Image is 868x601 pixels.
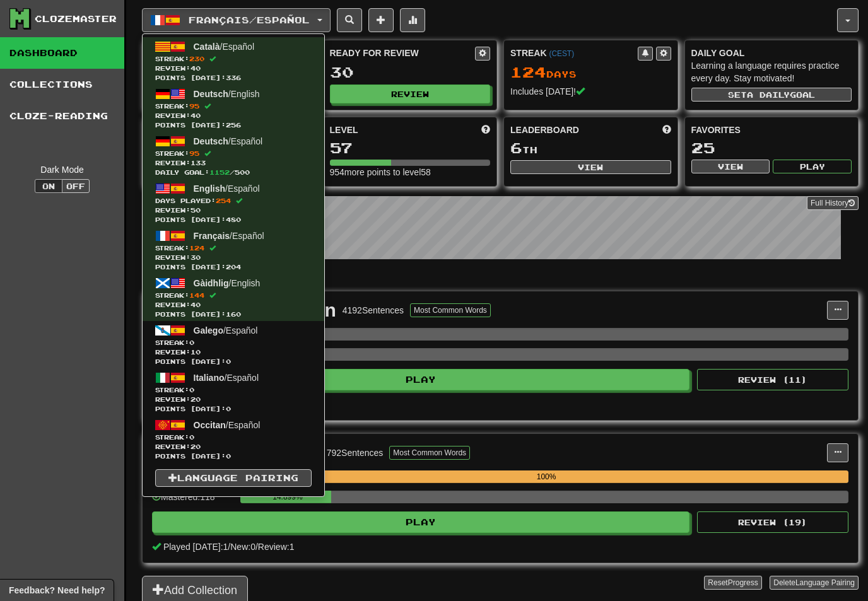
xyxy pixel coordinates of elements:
span: Gàidhlig [194,278,229,288]
span: Review: 20 [155,395,312,404]
a: Gàidhlig/EnglishStreak:144 Review:40Points [DATE]:160 [143,274,324,321]
span: Galego [194,325,223,336]
span: Review: 30 [155,253,312,262]
span: Points [DATE]: 256 [155,120,312,130]
span: 95 [189,149,199,157]
span: Review: 10 [155,347,312,357]
span: Points [DATE]: 480 [155,215,312,225]
span: / Español [194,184,260,194]
span: Deutsch [194,136,228,146]
span: English [194,184,226,194]
span: Streak: [155,102,312,111]
span: Review: 40 [155,111,312,120]
span: Deutsch [194,89,228,99]
span: Daily Goal: / 500 [155,168,312,177]
span: Points [DATE]: 160 [155,310,312,319]
span: Streak: [155,385,312,395]
span: Occitan [194,420,226,430]
a: Français/EspañolStreak:124 Review:30Points [DATE]:204 [143,226,324,274]
span: Italiano [194,373,225,383]
span: / Español [194,373,259,383]
span: 230 [189,55,204,62]
a: English/EspañolDays Played:254 Review:50Points [DATE]:480 [143,179,324,226]
a: Català/EspañolStreak:230 Review:40Points [DATE]:336 [143,37,324,85]
a: Occitan/EspañolStreak:0 Review:20Points [DATE]:0 [143,416,324,463]
span: Points [DATE]: 0 [155,357,312,366]
span: Streak: [155,149,312,158]
span: / English [194,89,260,99]
span: / Español [194,231,264,241]
span: 124 [189,244,204,252]
span: Review: 20 [155,442,312,452]
span: / Español [194,136,263,146]
span: Points [DATE]: 204 [155,262,312,272]
span: Streak: [155,243,312,253]
span: 0 [189,386,194,394]
span: Review: 133 [155,158,312,168]
span: Points [DATE]: 0 [155,404,312,414]
span: Streak: [155,338,312,347]
span: 0 [189,433,194,441]
span: Points [DATE]: 336 [155,73,312,83]
a: Language Pairing [155,469,312,487]
span: Català [194,42,220,52]
span: Days Played: [155,196,312,206]
span: 144 [189,291,204,299]
a: Italiano/EspañolStreak:0 Review:20Points [DATE]:0 [143,368,324,416]
a: Deutsch/EnglishStreak:95 Review:40Points [DATE]:256 [143,85,324,132]
a: Deutsch/EspañolStreak:95 Review:133Daily Goal:1152/500 [143,132,324,179]
span: Review: 50 [155,206,312,215]
span: Open feedback widget [9,584,105,597]
span: Streak: [155,54,312,64]
span: 1152 [209,168,230,176]
span: 254 [216,197,231,204]
span: Français [194,231,230,241]
span: 95 [189,102,199,110]
span: Points [DATE]: 0 [155,452,312,461]
span: Review: 40 [155,64,312,73]
span: Streak: [155,291,312,300]
span: / Español [194,325,258,336]
span: / English [194,278,261,288]
span: Streak: [155,433,312,442]
span: 0 [189,339,194,346]
a: Galego/EspañolStreak:0 Review:10Points [DATE]:0 [143,321,324,368]
span: / Español [194,420,261,430]
span: Review: 40 [155,300,312,310]
span: / Español [194,42,255,52]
